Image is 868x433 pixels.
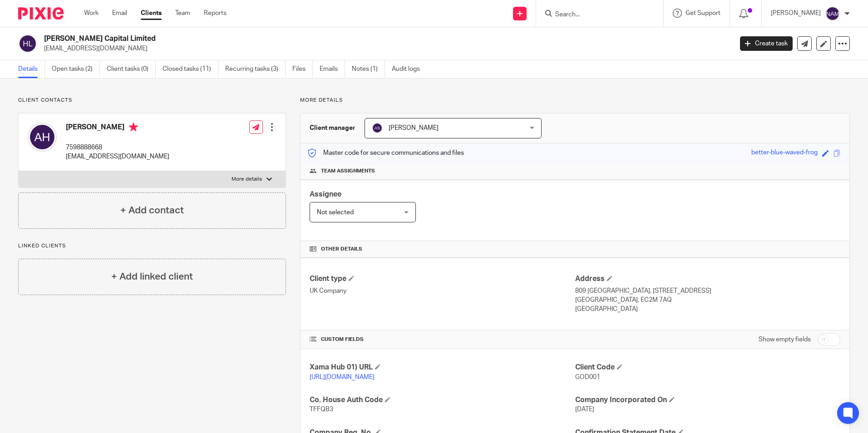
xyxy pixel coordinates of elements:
p: Linked clients [18,242,286,250]
img: svg%3E [28,123,57,152]
a: Audit logs [392,60,427,78]
a: [URL][DOMAIN_NAME] [310,374,375,380]
a: Files [292,60,313,78]
a: Recurring tasks (3) [225,60,286,78]
span: TFFQB3 [310,406,333,413]
p: UK Company [310,286,575,295]
p: 7598888668 [66,143,169,152]
span: Team assignments [321,167,375,175]
p: [GEOGRAPHIC_DATA], EC2M 7AQ [575,295,840,305]
a: Notes (1) [352,60,385,78]
h2: [PERSON_NAME] Capital Limited [44,34,590,44]
a: Team [175,9,190,18]
span: GOD001 [575,374,600,380]
h4: Company Incorporated On [575,395,840,405]
p: More details [300,97,850,104]
a: Email [112,9,127,18]
span: Not selected [317,209,354,216]
a: Create task [740,36,793,51]
span: Get Support [686,10,720,16]
p: [EMAIL_ADDRESS][DOMAIN_NAME] [44,44,726,53]
img: svg%3E [372,123,383,133]
p: [EMAIL_ADDRESS][DOMAIN_NAME] [66,152,169,161]
label: Show empty fields [759,335,811,344]
p: More details [232,176,262,183]
p: [PERSON_NAME] [771,9,821,18]
h4: Client type [310,274,575,284]
input: Search [554,11,636,19]
a: Emails [320,60,345,78]
h3: Client manager [310,123,355,133]
h4: CUSTOM FIELDS [310,336,575,343]
p: Master code for secure communications and files [307,148,464,157]
span: Assignee [310,191,341,198]
i: Primary [129,123,138,132]
h4: + Add contact [120,203,184,217]
div: better-blue-waved-frog [751,148,818,158]
img: Pixie [18,7,64,20]
h4: Co. House Auth Code [310,395,575,405]
a: Open tasks (2) [52,60,100,78]
a: Reports [204,9,227,18]
a: Clients [141,9,162,18]
a: Closed tasks (11) [163,60,218,78]
h4: Xama Hub 01) URL [310,363,575,372]
span: Other details [321,246,362,253]
p: [GEOGRAPHIC_DATA] [575,305,840,314]
span: [PERSON_NAME] [389,125,439,131]
a: Details [18,60,45,78]
p: Client contacts [18,97,286,104]
img: svg%3E [18,34,37,53]
a: Client tasks (0) [107,60,156,78]
p: 809 [GEOGRAPHIC_DATA], [STREET_ADDRESS] [575,286,840,295]
h4: + Add linked client [111,270,193,284]
h4: Address [575,274,840,284]
h4: [PERSON_NAME] [66,123,169,134]
h4: Client Code [575,363,840,372]
img: svg%3E [825,6,840,21]
span: [DATE] [575,406,594,413]
a: Work [84,9,99,18]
